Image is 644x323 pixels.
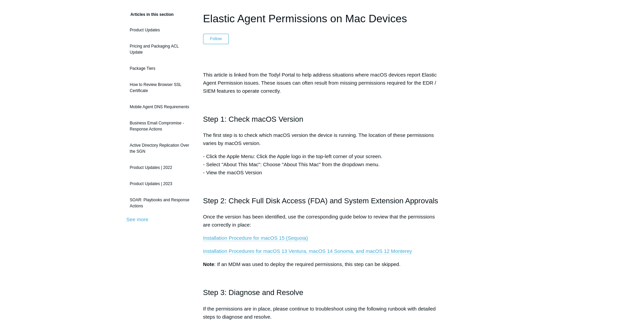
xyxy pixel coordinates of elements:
[203,287,441,298] h2: Step 3: Diagnose and Resolve
[127,194,193,212] a: SOAR: Playbooks and Response Actions
[127,62,193,75] a: Package Tiers
[127,12,174,17] span: Articles in this section
[203,235,308,241] a: Installation Procedure for macOS 15 (Sequoia)
[203,213,441,229] p: Once the version has been identified, use the corresponding guide below to review that the permis...
[127,78,193,97] a: How to Review Browser SSL Certificate
[127,24,193,36] a: Product Updates
[203,261,214,267] strong: Note
[127,40,193,59] a: Pricing and Packaging ACL Update
[203,305,441,321] p: If the permissions are in place, please continue to troubleshoot using the following runbook with...
[203,10,441,27] h1: Elastic Agent Permissions on Mac Devices
[203,34,229,44] button: Follow Article
[127,100,193,113] a: Mobile Agent DNS Requirements
[203,131,441,147] p: The first step is to check which macOS version the device is running. The location of these permi...
[203,260,441,268] p: : If an MDM was used to deploy the required permissions, this step can be skipped.
[203,71,441,95] p: This article is linked from the Todyl Portal to help address situations where macOS devices repor...
[127,117,193,136] a: Business Email Compromise - Response Actions
[203,248,412,254] a: Installation Procedures for macOS 13 Ventura, macOS 14 Sonoma, and macOS 12 Monterey
[203,195,441,207] h2: Step 2: Check Full Disk Access (FDA) and System Extension Approvals
[127,161,193,174] a: Product Updates | 2022
[203,113,441,125] h2: Step 1: Check macOS Version
[203,152,441,177] p: - Click the Apple Menu: Click the Apple logo in the top-left corner of your screen. - Select "Abo...
[127,177,193,190] a: Product Updates | 2023
[127,216,148,222] a: See more
[127,139,193,158] a: Active Directory Replication Over the SGN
